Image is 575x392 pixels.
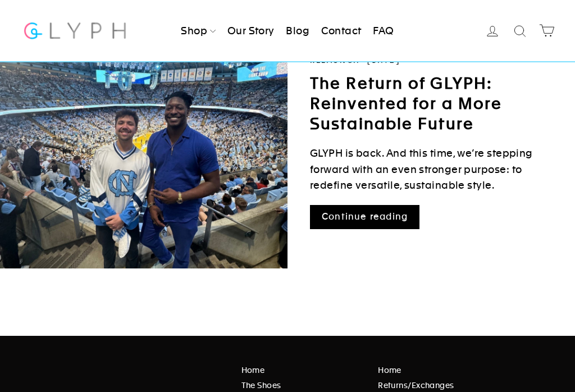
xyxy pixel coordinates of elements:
[223,19,279,43] a: Our Story
[310,206,419,230] a: Continue reading
[310,146,553,194] p: GLYPH is back. And this time, we’re stepping forward with an even stronger purpose: to redefine v...
[176,19,398,43] ul: Primary
[378,380,547,392] a: Returns/Exchanges
[241,364,362,377] a: Home
[241,380,362,392] a: The Shoes
[366,57,401,66] time: [DATE]
[176,19,220,43] a: Shop
[378,364,547,377] a: Home
[281,19,314,43] a: Blog
[22,16,127,45] img: Glyph
[317,19,366,43] a: Contact
[310,57,360,65] a: Relaunch
[560,148,575,245] iframe: Glyph - Referral program
[368,19,398,43] a: FAQ
[310,75,502,134] a: The Return of GLYPH: Reinvented for a More Sustainable Future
